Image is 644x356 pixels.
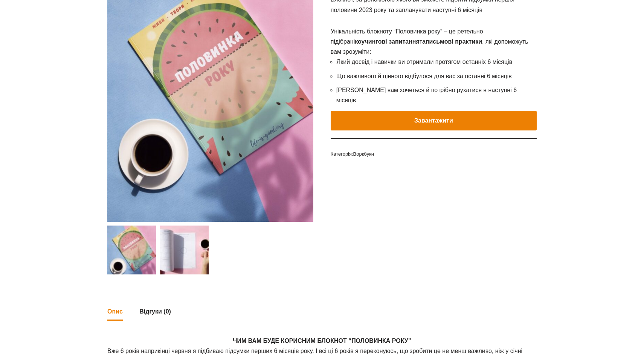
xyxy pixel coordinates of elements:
[107,226,156,274] img: Воркбук "Половинка року"
[353,151,374,157] a: Воркбуки
[336,85,537,105] li: [PERSON_NAME] вам хочеться й потрібно рухатися в наступні 6 місяців
[107,303,123,320] a: Опис
[331,26,537,57] div: Унікальність блокноту “Половинка року” – це ретельно підібрані та , які допоможуть вам зрозуміти:
[331,150,537,158] span: Категорія:
[139,303,171,320] a: Відгуки (0)
[426,38,482,45] strong: письмові практики
[160,226,208,274] img: Воркбук "Половинка року" - Зображення 2
[331,111,537,130] button: Завантажити
[355,38,420,45] strong: коучингові запитання
[336,71,537,81] li: Що важливого й цінного відбулося для вас за останні 6 місяців
[336,57,537,67] li: Який досвід і навички ви отримали протягом останніх 6 місяців
[233,338,411,344] strong: ЧИМ ВАМ БУДЕ КОРИСНИМ БЛОКНОТ “ПОЛОВИНКА РОКУ”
